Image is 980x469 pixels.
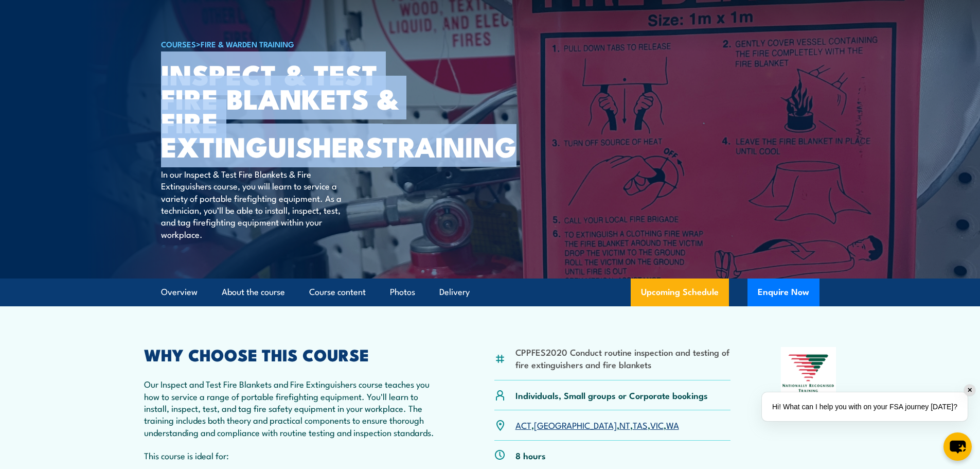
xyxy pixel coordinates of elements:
[650,419,664,431] a: VIC
[161,168,349,240] p: In our Inspect & Test Fire Blankets & Fire Extinguishers course, you will learn to service a vari...
[390,279,415,306] a: Photos
[943,432,972,461] button: chat-button
[309,279,366,306] a: Course content
[515,346,731,370] li: CPPFES2020 Conduct routine inspection and testing of fire extinguishers and fire blankets
[631,279,729,306] a: Upcoming Schedule
[515,419,679,431] p: , , , , ,
[161,38,415,50] h6: >
[201,38,294,49] a: Fire & Warden Training
[161,279,198,306] a: Overview
[964,385,975,396] div: ✕
[144,449,444,461] p: This course is ideal for:
[619,419,630,431] a: NT
[666,419,679,431] a: WA
[534,419,617,431] a: [GEOGRAPHIC_DATA]
[222,279,285,306] a: About the course
[633,419,648,431] a: TAS
[515,449,546,461] p: 8 hours
[161,38,196,49] a: COURSES
[383,124,516,167] strong: TRAINING
[144,347,444,361] h2: WHY CHOOSE THIS COURSE
[781,347,836,399] img: Nationally Recognised Training logo.
[747,279,819,306] button: Enquire Now
[161,62,415,158] h1: Inspect & Test Fire Blankets & Fire Extinguishers
[439,279,470,306] a: Delivery
[515,389,708,401] p: Individuals, Small groups or Corporate bookings
[515,419,531,431] a: ACT
[762,392,968,421] div: Hi! What can I help you with on your FSA journey [DATE]?
[144,378,444,438] p: Our Inspect and Test Fire Blankets and Fire Extinguishers course teaches you how to service a ran...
